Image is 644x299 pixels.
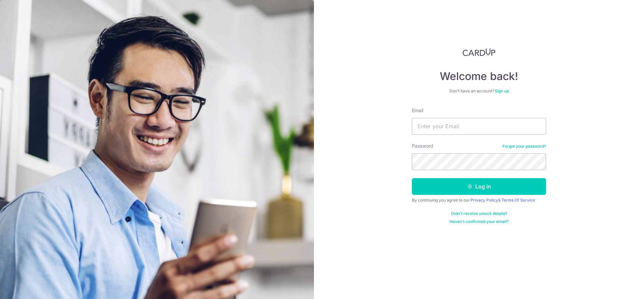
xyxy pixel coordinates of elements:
h4: Welcome back! [412,70,546,83]
img: CardUp Logo [463,48,495,56]
a: Didn't receive unlock details? [451,211,507,216]
a: Terms Of Service [501,198,535,203]
a: Sign up [495,88,509,93]
label: Email [412,107,423,114]
a: Forgot your password? [502,144,546,149]
input: Enter your Email [412,118,546,135]
label: Password [412,143,433,149]
div: By continuing you agree to our & [412,198,546,203]
button: Log in [412,178,546,195]
a: Haven't confirmed your email? [449,219,508,224]
a: Privacy Policy [471,198,498,203]
div: Don’t have an account? [412,88,546,94]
